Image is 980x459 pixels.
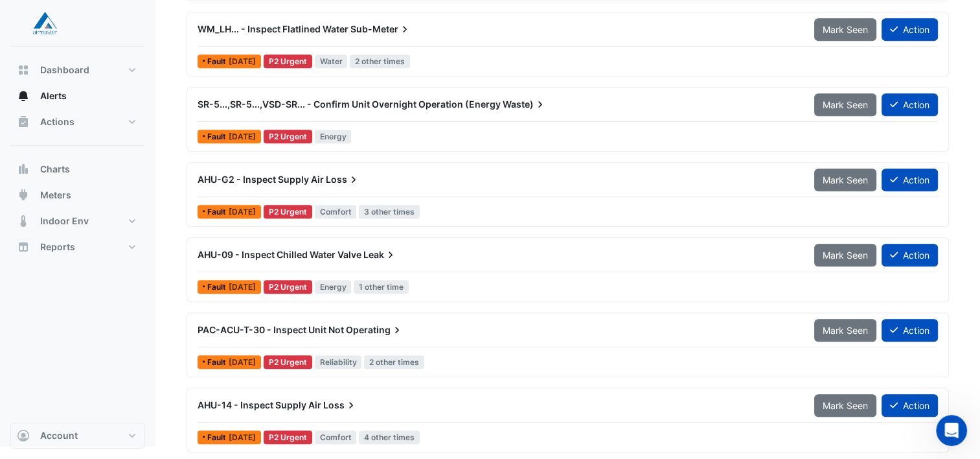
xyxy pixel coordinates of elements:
span: Mark Seen [823,99,868,110]
span: 3 other times [359,205,420,218]
button: Mark Seen [814,18,876,41]
button: Alerts [10,83,145,109]
app-icon: Dashboard [17,64,30,76]
app-icon: Meters [17,189,30,202]
span: Reliability [315,355,362,369]
span: PAC-ACU-T-30 - Inspect Unit Not [198,324,344,335]
span: Fault [207,283,229,291]
span: Leak [363,248,397,261]
span: Water [315,54,348,68]
span: Comfort [315,430,357,444]
span: Fault [207,133,229,141]
span: Mark Seen [823,400,868,411]
span: Fri 29-Aug-2025 09:00 AEST [229,357,256,367]
app-icon: Actions [17,115,30,128]
button: Action [882,319,938,342]
span: Waste) [503,98,547,111]
span: AHU-09 - Inspect Chilled Water Valve [198,249,361,260]
span: 4 other times [359,430,420,444]
span: Loss [326,173,360,186]
app-icon: Indoor Env [17,215,30,228]
img: Company Logo [16,10,74,36]
span: Dashboard [40,64,89,76]
span: WM_LH... - Inspect Flatlined Water [198,23,348,34]
span: Fault [207,58,229,65]
span: Indoor Env [40,215,89,228]
span: Meters [40,189,71,202]
span: Alerts [40,89,67,102]
span: Wed 03-Sep-2025 11:47 AEST [229,282,256,292]
span: Fault [207,359,229,366]
span: Fault [207,208,229,216]
span: Sat 06-Sep-2025 04:02 AEST [229,132,256,141]
iframe: Intercom live chat [936,415,967,446]
span: Mark Seen [823,174,868,185]
span: AHU-G2 - Inspect Supply Air [198,174,324,185]
span: Sub-Meter [350,23,411,36]
span: Mark Seen [823,24,868,35]
span: Mark Seen [823,325,868,336]
span: Mark Seen [823,250,868,261]
span: Comfort [315,205,357,218]
span: Fault [207,434,229,441]
button: Mark Seen [814,394,876,417]
button: Mark Seen [814,169,876,191]
span: Fri 05-Sep-2025 10:17 AEST [229,207,256,217]
span: Reports [40,241,75,253]
div: P2 Urgent [264,430,312,444]
button: Meters [10,182,145,208]
button: Action [882,18,938,41]
button: Mark Seen [814,319,876,342]
button: Action [882,93,938,116]
button: Indoor Env [10,208,145,234]
app-icon: Charts [17,163,30,176]
app-icon: Reports [17,241,30,253]
div: P2 Urgent [264,280,312,294]
div: P2 Urgent [264,54,312,68]
span: SR-5...,SR-5...,VSD-SR... - Confirm Unit Overnight Operation (Energy [198,99,501,110]
span: Energy [315,280,352,294]
app-icon: Alerts [17,89,30,102]
button: Mark Seen [814,93,876,116]
button: Dashboard [10,57,145,83]
button: Mark Seen [814,244,876,266]
button: Action [882,169,938,191]
span: Loss [323,399,358,412]
div: P2 Urgent [264,205,312,218]
span: 1 other time [354,280,409,294]
span: Tue 26-Aug-2025 10:16 AEST [229,432,256,442]
span: Sat 06-Sep-2025 20:45 AEST [229,56,256,66]
span: Energy [315,130,352,143]
button: Account [10,423,145,449]
button: Actions [10,109,145,135]
div: P2 Urgent [264,130,312,143]
button: Charts [10,156,145,182]
button: Reports [10,234,145,260]
span: Account [40,429,78,442]
span: 2 other times [350,54,410,68]
span: Actions [40,115,74,128]
div: P2 Urgent [264,355,312,369]
span: AHU-14 - Inspect Supply Air [198,399,321,410]
button: Action [882,244,938,266]
button: Action [882,394,938,417]
span: Charts [40,163,70,176]
span: Operating [346,324,404,336]
span: 2 other times [364,355,424,369]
